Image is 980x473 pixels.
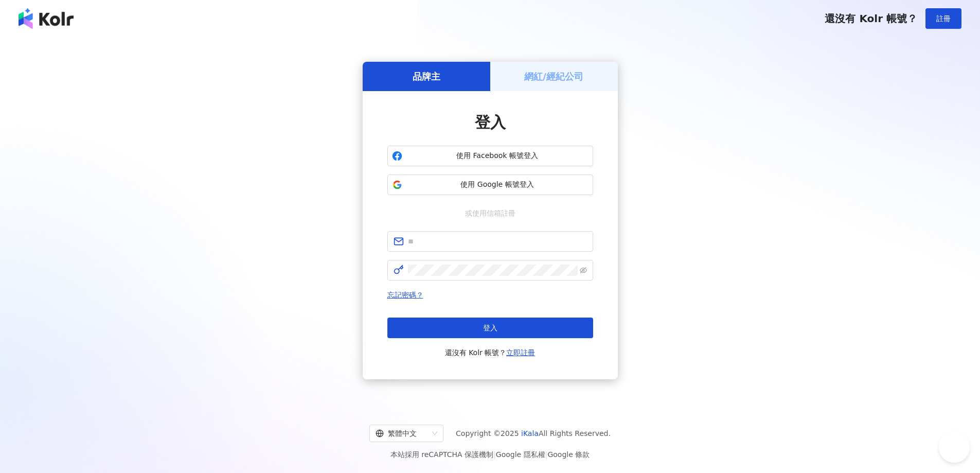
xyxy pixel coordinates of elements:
[506,348,535,357] a: 立即註冊
[825,12,917,25] span: 還沒有 Kolr 帳號？
[545,450,548,459] span: |
[925,8,961,29] button: 註冊
[376,425,428,442] div: 繁體中文
[413,70,440,83] h5: 品牌主
[406,151,589,161] span: 使用 Facebook 帳號登入
[580,267,587,274] span: eye-invisible
[496,450,545,459] a: Google 隱私權
[521,429,539,437] a: iKala
[547,450,590,459] a: Google 條款
[19,8,74,29] img: logo
[387,174,593,195] button: 使用 Google 帳號登入
[483,324,497,332] span: 登入
[445,346,536,359] span: 還沒有 Kolr 帳號？
[390,448,590,461] span: 本站採用 reCAPTCHA 保護機制
[458,207,523,219] span: 或使用信箱註冊
[406,180,589,190] span: 使用 Google 帳號登入
[475,113,506,131] span: 登入
[456,427,611,440] span: Copyright © 2025 All Rights Reserved.
[493,450,496,459] span: |
[387,291,423,299] a: 忘記密碼？
[936,14,951,23] span: 註冊
[524,70,583,83] h5: 網紅/經紀公司
[387,146,593,166] button: 使用 Facebook 帳號登入
[387,318,593,338] button: 登入
[939,432,970,463] iframe: Help Scout Beacon - Open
